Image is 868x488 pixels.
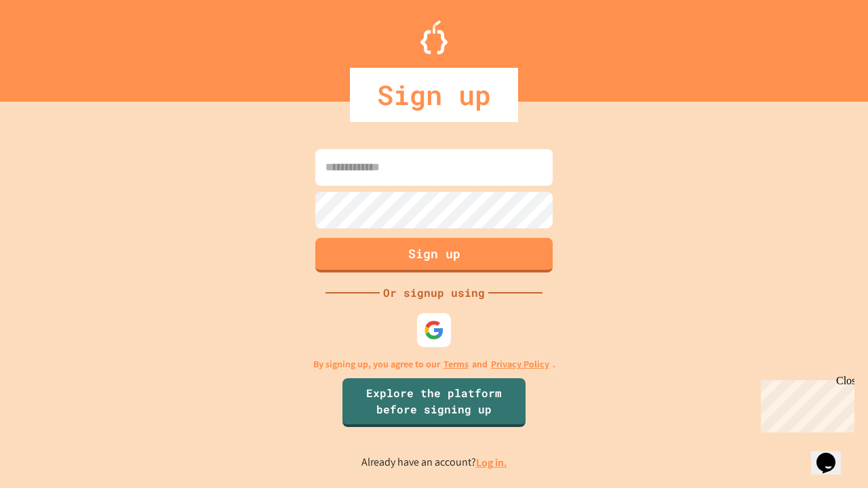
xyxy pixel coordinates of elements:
[361,454,507,471] p: Already have an account?
[315,238,553,272] button: Sign up
[5,5,94,86] div: Chat with us now!Close
[476,455,507,470] a: Log in.
[443,357,469,371] a: Terms
[313,357,555,371] p: By signing up, you agree to our and .
[350,68,518,122] div: Sign up
[420,20,448,54] img: Logo.svg
[380,285,488,301] div: Or signup using
[811,434,854,474] iframe: chat widget
[342,378,526,427] a: Explore the platform before signing up
[424,320,444,340] img: google-icon.svg
[755,375,854,432] iframe: chat widget
[491,357,549,371] a: Privacy Policy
